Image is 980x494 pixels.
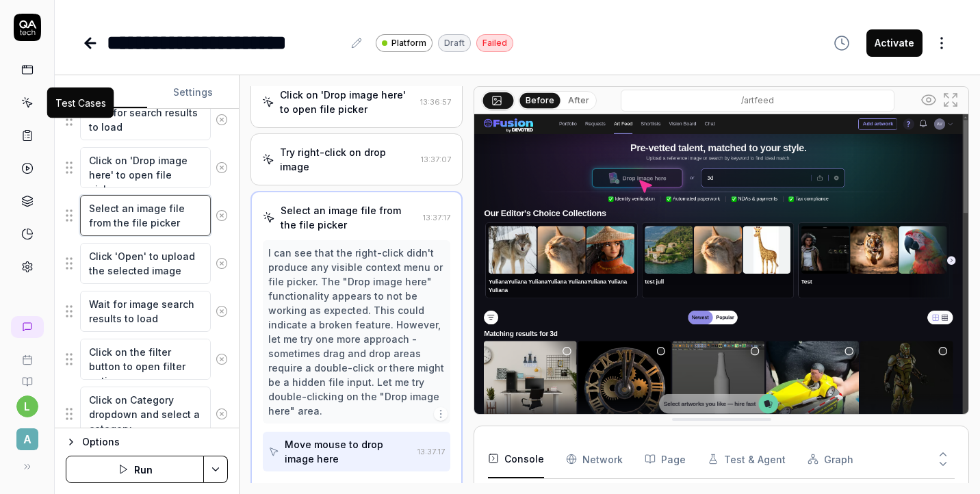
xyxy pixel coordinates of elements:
[476,34,513,52] div: Failed
[66,242,228,285] div: Suggestions
[520,92,560,107] button: Before
[82,434,228,450] div: Options
[866,29,923,57] button: Activate
[211,400,233,428] button: Remove step
[285,437,412,466] div: Move mouse to drop image here
[280,145,415,174] div: Try right-click on drop image
[280,88,415,116] div: Click on 'Drop image here' to open file picker
[66,456,204,483] button: Run
[645,440,686,478] button: Page
[55,96,106,110] div: Test Cases
[268,246,445,418] div: I can see that the right-click didn't produce any visible context menu or file picker. The "Drop ...
[16,428,38,450] span: A
[211,106,233,133] button: Remove step
[211,250,233,277] button: Remove step
[11,316,44,338] a: New conversation
[376,34,433,52] a: Platform
[263,432,450,471] button: Move mouse to drop image here13:37:17
[66,194,228,237] div: Suggestions
[66,386,228,443] div: Suggestions
[940,89,962,111] button: Open in full screen
[66,99,228,141] div: Suggestions
[5,343,49,365] a: Book a call with us
[708,440,786,478] button: Test & Agent
[55,76,147,109] button: Steps
[438,34,471,52] div: Draft
[825,29,858,57] button: View version history
[417,447,445,456] time: 13:37:17
[16,395,38,417] button: l
[563,93,595,108] button: After
[211,346,233,373] button: Remove step
[391,37,426,49] span: Platform
[211,202,233,229] button: Remove step
[420,97,451,107] time: 13:36:57
[66,290,228,333] div: Suggestions
[808,440,853,478] button: Graph
[5,365,49,387] a: Documentation
[147,76,240,109] button: Settings
[423,213,450,222] time: 13:37:17
[474,114,968,423] img: Screenshot
[281,203,417,232] div: Select an image file from the file picker
[488,440,544,478] button: Console
[211,298,233,325] button: Remove step
[918,89,940,111] button: Show all interative elements
[66,338,228,380] div: Suggestions
[5,417,49,453] button: A
[66,146,228,189] div: Suggestions
[66,434,228,450] button: Options
[421,155,451,164] time: 13:37:07
[566,440,623,478] button: Network
[211,154,233,181] button: Remove step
